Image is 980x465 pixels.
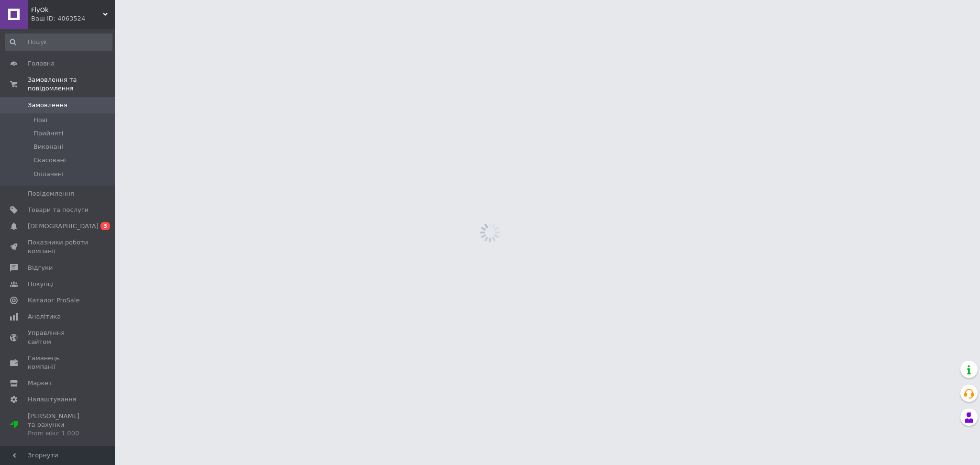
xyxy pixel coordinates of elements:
[28,412,89,438] span: [PERSON_NAME] та рахунки
[28,206,89,214] span: Товари та послуги
[28,329,89,346] span: Управління сайтом
[28,189,74,198] span: Повідомлення
[5,33,112,51] input: Пошук
[28,222,99,231] span: [DEMOGRAPHIC_DATA]
[28,280,54,288] span: Покупці
[28,395,77,404] span: Налаштування
[28,312,61,321] span: Аналітика
[28,59,55,68] span: Головна
[28,101,67,110] span: Замовлення
[33,156,66,165] span: Скасовані
[28,379,52,387] span: Маркет
[31,14,115,23] div: Ваш ID: 4063524
[33,143,63,151] span: Виконані
[28,238,89,255] span: Показники роботи компанії
[28,76,115,93] span: Замовлення та повідомлення
[33,170,64,178] span: Оплачені
[28,296,79,305] span: Каталог ProSale
[33,129,63,138] span: Прийняті
[100,222,110,230] span: 3
[28,354,89,371] span: Гаманець компанії
[31,6,103,14] span: FlyOk
[28,429,89,438] div: Prom мікс 1 000
[33,116,47,124] span: Нові
[28,264,53,272] span: Відгуки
